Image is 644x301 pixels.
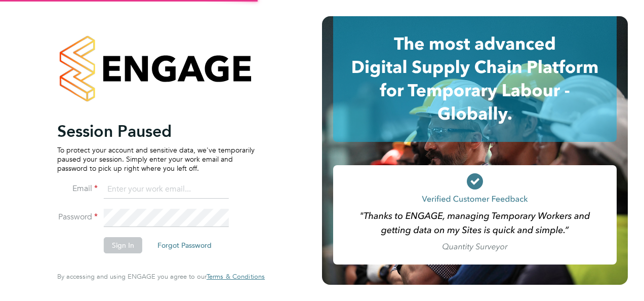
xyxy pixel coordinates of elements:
button: Forgot Password [149,237,220,253]
button: Sign In [104,237,142,253]
p: To protect your account and sensitive data, we've temporarily paused your session. Simply enter y... [57,145,255,173]
label: Email [57,183,98,194]
input: Enter your work email... [104,180,229,199]
span: By accessing and using ENGAGE you agree to our [57,272,265,281]
label: Password [57,212,98,222]
span: Terms & Conditions [207,272,265,281]
h2: Session Paused [57,121,255,141]
a: Terms & Conditions [207,273,265,281]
